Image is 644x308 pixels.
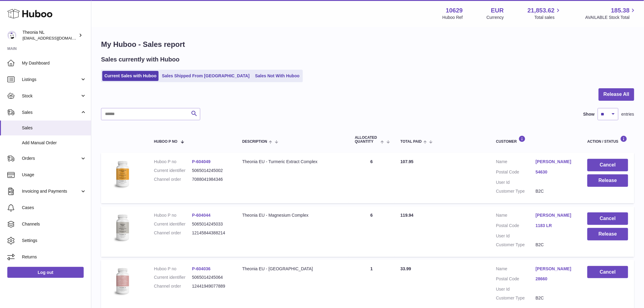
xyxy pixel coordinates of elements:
span: 21,853.62 [527,6,555,15]
span: 119.94 [401,213,414,218]
dd: 7088041984346 [192,177,230,182]
button: Release [587,228,628,240]
span: [EMAIL_ADDRESS][DOMAIN_NAME] [23,36,89,40]
span: Channels [22,221,86,227]
a: P-604049 [192,159,211,164]
label: Show [583,111,595,117]
span: Description [242,140,267,144]
dt: Postal Code [496,169,536,177]
img: info@wholesomegoods.eu [7,31,16,40]
dd: 5065014245064 [192,275,230,280]
div: Action / Status [587,135,628,144]
span: entries [621,111,634,117]
a: 185.38 AVAILABLE Stock Total [585,6,637,20]
a: Sales Shipped From [GEOGRAPHIC_DATA] [160,71,252,81]
a: Current Sales with Huboo [102,71,159,81]
div: Theonia NL [23,30,77,41]
button: Release [587,174,628,187]
dd: 5065014245002 [192,168,230,173]
span: Sales [22,125,86,131]
span: Total sales [534,15,562,20]
span: Add Manual Order [22,140,86,146]
button: Cancel [587,212,628,225]
button: Release All [599,88,634,101]
span: 185.38 [611,6,630,15]
dt: User Id [496,180,536,185]
dt: Name [496,212,536,220]
a: 54630 [536,169,575,175]
strong: 10629 [446,6,463,15]
button: Cancel [587,159,628,171]
dt: Name [496,159,536,166]
dt: Customer Type [496,295,536,301]
dt: Postal Code [496,276,536,283]
dt: Customer Type [496,242,536,248]
dt: User Id [496,233,536,239]
dt: Channel order [154,283,192,289]
dt: Channel order [154,230,192,236]
span: My Dashboard [22,60,86,66]
strong: EUR [491,6,504,15]
span: Usage [22,172,86,178]
a: 1183 LR [536,223,575,229]
span: Sales [22,110,80,115]
h1: My Huboo - Sales report [101,40,634,49]
div: Theonia EU - Magnesium Complex [242,212,343,218]
span: AVAILABLE Stock Total [585,15,637,20]
a: [PERSON_NAME] [536,266,575,272]
span: Total paid [401,140,422,144]
button: Cancel [587,266,628,278]
dt: Name [496,266,536,273]
dd: B2C [536,188,575,194]
span: Listings [22,77,80,82]
img: 106291725893222.jpg [107,266,138,296]
a: 21,853.62 Total sales [527,6,562,20]
span: Huboo P no [154,140,177,144]
dt: Current identifier [154,168,192,173]
dt: Current identifier [154,221,192,227]
span: Cases [22,205,86,211]
span: ALLOCATED Quantity [355,136,379,144]
dd: 12145844388214 [192,230,230,236]
dt: Huboo P no [154,212,192,218]
span: 33.99 [401,266,411,271]
dt: Huboo P no [154,266,192,272]
a: Log out [7,267,84,278]
dd: 12441949077889 [192,283,230,289]
span: Orders [22,156,80,161]
span: 107.95 [401,159,414,164]
div: Huboo Ref [443,15,463,20]
dt: Postal Code [496,223,536,230]
a: [PERSON_NAME] [536,212,575,218]
dd: B2C [536,242,575,248]
h2: Sales currently with Huboo [101,55,180,64]
dt: Current identifier [154,275,192,280]
div: Theonia EU - Turmeric Extract Complex [242,159,343,165]
dt: Huboo P no [154,159,192,165]
img: 106291725893031.jpg [107,159,138,189]
td: 6 [349,153,394,203]
a: [PERSON_NAME] [536,159,575,165]
img: 106291725893142.jpg [107,212,138,243]
span: Settings [22,238,86,243]
dd: 5065014245033 [192,221,230,227]
dt: Customer Type [496,188,536,194]
div: Customer [496,135,575,144]
a: Sales Not With Huboo [253,71,302,81]
dt: Channel order [154,177,192,182]
dt: User Id [496,286,536,292]
div: Currency [487,15,504,20]
dd: B2C [536,295,575,301]
a: P-604044 [192,213,211,218]
a: 28660 [536,276,575,282]
td: 6 [349,206,394,257]
span: Stock [22,93,80,99]
span: Returns [22,254,86,260]
div: Theonia EU - [GEOGRAPHIC_DATA] [242,266,343,272]
span: Invoicing and Payments [22,188,80,194]
a: P-604036 [192,266,211,271]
